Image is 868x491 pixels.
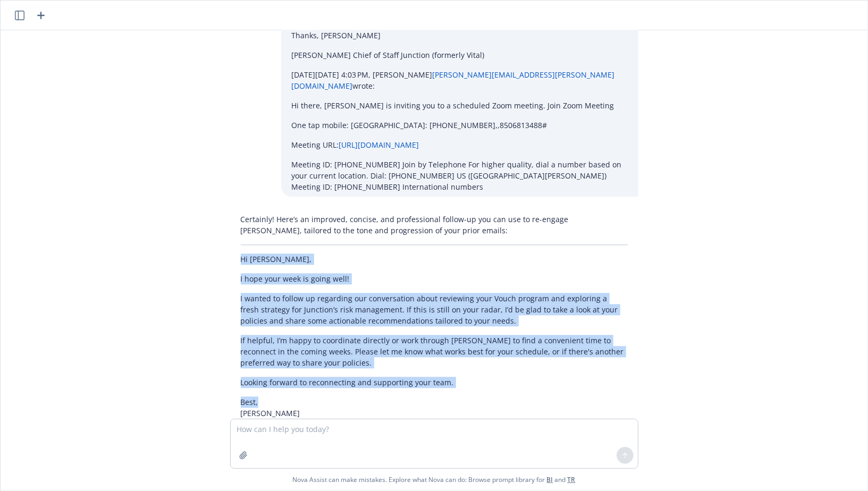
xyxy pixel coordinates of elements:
a: BI [547,475,553,484]
p: If helpful, I’m happy to coordinate directly or work through [PERSON_NAME] to find a convenient t... [241,335,628,368]
span: Nova Assist can make mistakes. Explore what Nova can do: Browse prompt library for and [5,469,863,490]
a: [PERSON_NAME][EMAIL_ADDRESS][PERSON_NAME][DOMAIN_NAME] [292,70,615,91]
a: [URL][DOMAIN_NAME] [339,140,419,150]
p: [PERSON_NAME] Chief of Staff Junction (formerly Vital) [292,49,628,61]
p: Meeting ID: [PHONE_NUMBER] Join by Telephone For higher quality, dial a number based on your curr... [292,159,628,192]
p: One tap mobile: [GEOGRAPHIC_DATA]: [PHONE_NUMBER],,8506813488# [292,120,628,131]
p: Hi [PERSON_NAME], [241,253,628,265]
p: Hi there, [PERSON_NAME] is inviting you to a scheduled Zoom meeting. Join Zoom Meeting [292,100,628,111]
p: [DATE][DATE] 4:03 PM, [PERSON_NAME] wrote: [292,69,628,91]
a: TR [568,475,576,484]
p: Certainly! Here’s an improved, concise, and professional follow-up you can use to re-engage [PERS... [241,214,628,236]
p: I hope your week is going well! [241,273,628,284]
p: Meeting URL: [292,139,628,150]
p: Looking forward to reconnecting and supporting your team. [241,377,628,388]
p: Thanks, [PERSON_NAME] [292,30,628,41]
p: Best, [PERSON_NAME] M: [PHONE_NUMBER] [241,396,628,441]
p: I wanted to follow up regarding our conversation about reviewing your Vouch program and exploring... [241,293,628,326]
